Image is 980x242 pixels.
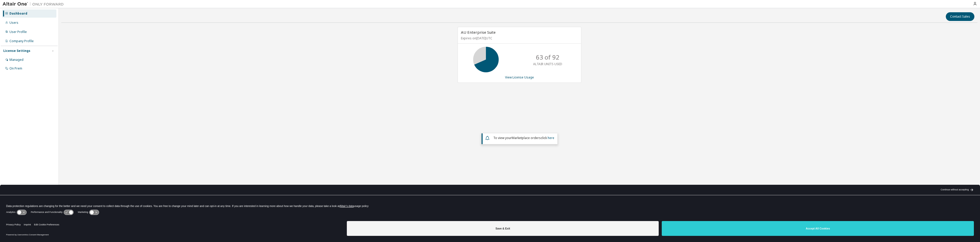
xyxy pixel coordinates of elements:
[3,49,30,53] div: License Settings
[9,21,18,25] div: Users
[946,12,974,21] button: Contact Sales
[9,58,23,62] div: Managed
[3,2,66,7] img: Altair One
[512,136,541,140] em: Marketplace orders
[9,30,27,34] div: User Profile
[9,11,27,16] div: Dashboard
[533,62,562,66] p: ALTAIR UNITS USED
[9,39,34,43] div: Company Profile
[9,66,22,71] div: On Prem
[505,75,534,79] a: View License Usage
[493,136,554,140] span: To view your click
[461,36,577,40] p: Expires on [DATE] UTC
[548,136,554,140] a: here
[536,53,559,62] p: 63 of 92
[461,30,496,35] span: AU Enterprise Suite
